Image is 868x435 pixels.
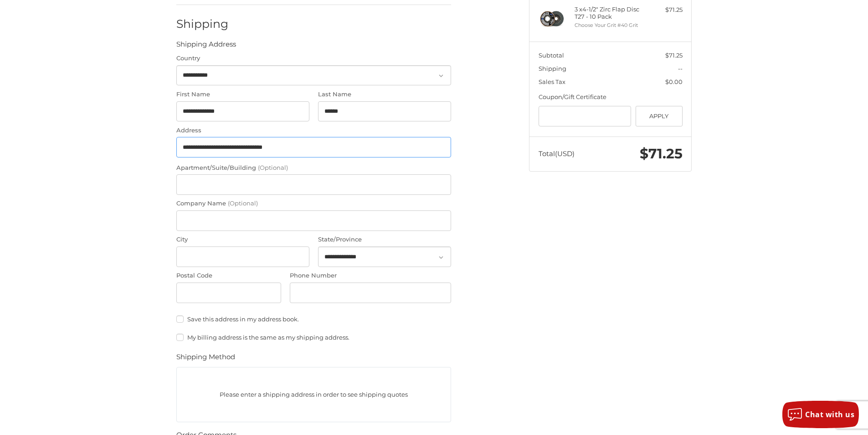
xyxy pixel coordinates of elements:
legend: Shipping Method [176,352,235,367]
li: Choose Your Grit #40 Grit [575,21,644,29]
span: $71.25 [665,52,683,59]
label: Apartment/Suite/Building [176,163,451,173]
span: Sales Tax [539,78,565,85]
button: Chat with us [782,401,859,428]
button: Apply [636,106,683,126]
span: $71.25 [640,145,683,162]
label: Address [176,126,451,135]
label: Last Name [318,90,451,99]
span: $0.00 [665,78,683,85]
h4: 3 x 4-1/2" Zirc Flap Disc T27 - 10 Pack [575,5,644,21]
small: (Optional) [258,164,288,171]
label: My billing address is the same as my shipping address. [176,334,451,341]
div: $71.25 [647,5,683,15]
p: Please enter a shipping address in order to see shipping quotes [177,386,451,404]
label: State/Province [318,235,451,244]
input: Gift Certificate or Coupon Code [539,106,632,126]
span: -- [678,65,683,72]
span: Subtotal [539,52,564,59]
span: Chat with us [805,409,854,419]
label: Country [176,54,451,63]
span: Total (USD) [539,149,575,158]
label: Phone Number [290,271,451,280]
span: Shipping [539,65,566,72]
div: Coupon/Gift Certificate [539,93,683,102]
label: Postal Code [176,271,281,280]
legend: Shipping Address [176,39,236,54]
label: Company Name [176,199,451,208]
h2: Shipping [176,17,230,31]
label: First Name [176,90,309,99]
label: Save this address in my address book. [176,315,451,323]
label: City [176,235,309,244]
small: (Optional) [228,199,258,207]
